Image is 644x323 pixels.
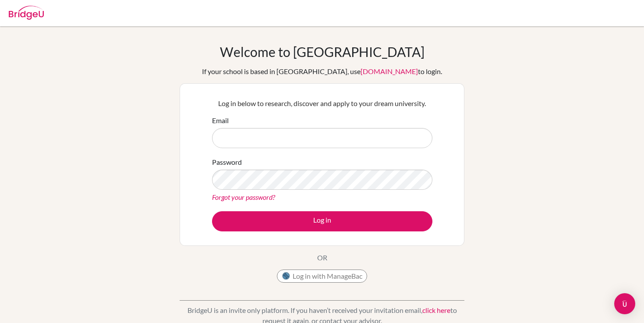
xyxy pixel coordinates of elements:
p: Log in below to research, discover and apply to your dream university. [212,98,432,109]
label: Password [212,157,242,167]
a: Forgot your password? [212,193,275,201]
button: Log in [212,211,432,231]
p: OR [317,252,327,263]
div: Open Intercom Messenger [614,293,635,314]
img: Bridge-U [9,6,44,20]
div: If your school is based in [GEOGRAPHIC_DATA], use to login. [202,66,442,77]
button: Log in with ManageBac [277,270,367,283]
label: Email [212,115,229,126]
a: [DOMAIN_NAME] [361,67,418,75]
a: click here [422,306,450,314]
h1: Welcome to [GEOGRAPHIC_DATA] [220,44,425,60]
